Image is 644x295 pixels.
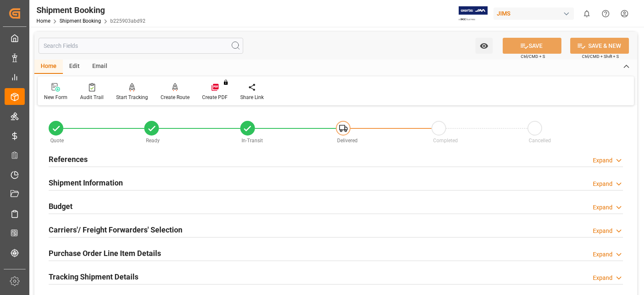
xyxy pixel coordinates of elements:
[593,274,613,282] div: Expand
[49,248,161,259] h2: Purchase Order Line Item Details
[80,94,104,101] div: Audit Trail
[493,5,577,21] button: JIMS
[593,180,613,188] div: Expand
[49,177,123,188] h2: Shipment Information
[36,4,145,16] div: Shipment Booking
[529,138,551,144] span: Cancelled
[593,156,613,165] div: Expand
[63,60,86,74] div: Edit
[521,53,545,60] span: Ctrl/CMD + S
[44,94,68,101] div: New Form
[459,6,488,21] img: Exertis%20JAM%20-%20Email%20Logo.jpg_1722504956.jpg
[49,201,73,212] h2: Budget
[49,154,88,165] h2: References
[241,138,263,144] span: In-Transit
[49,271,138,282] h2: Tracking Shipment Details
[503,38,561,54] button: SAVE
[493,8,574,20] div: JIMS
[593,250,613,259] div: Expand
[49,224,182,235] h2: Carriers'/ Freight Forwarders' Selection
[475,38,493,54] button: open menu
[116,94,148,101] div: Start Tracking
[593,227,613,235] div: Expand
[39,38,243,54] input: Search Fields
[433,138,458,144] span: Completed
[34,60,63,74] div: Home
[50,138,64,144] span: Quote
[240,94,264,101] div: Share Link
[36,18,50,24] a: Home
[593,203,613,212] div: Expand
[337,138,358,144] span: Delivered
[146,138,160,144] span: Ready
[582,53,619,60] span: Ctrl/CMD + Shift + S
[570,38,629,54] button: SAVE & NEW
[577,4,596,23] button: show 0 new notifications
[60,18,101,24] a: Shipment Booking
[86,60,114,74] div: Email
[161,94,190,101] div: Create Route
[596,4,615,23] button: Help Center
